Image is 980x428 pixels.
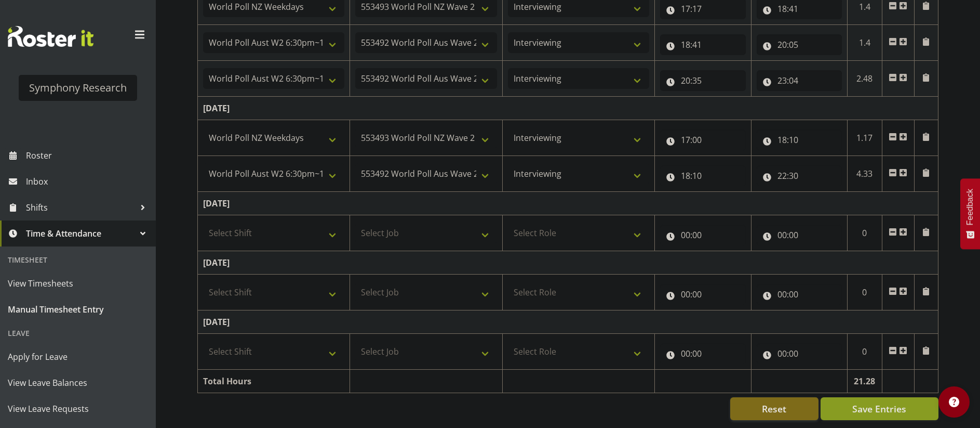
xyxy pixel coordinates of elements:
span: Save Entries [852,402,906,416]
td: [DATE] [198,97,938,120]
td: 1.17 [848,120,882,156]
input: Click to select... [660,129,745,150]
input: Click to select... [660,34,745,55]
span: Time & Attendance [26,226,135,241]
td: 2.48 [848,61,882,97]
img: help-xxl-2.png [949,397,959,407]
td: [DATE] [198,192,938,215]
td: 0 [848,334,882,370]
span: Roster [26,148,151,163]
a: Manual Timesheet Entry [3,296,153,322]
td: [DATE] [198,251,938,275]
span: Inbox [26,174,151,189]
td: 0 [848,275,882,310]
input: Click to select... [757,129,842,150]
span: Shifts [26,200,135,215]
input: Click to select... [757,343,842,364]
span: Feedback [965,189,975,225]
td: 21.28 [848,370,882,393]
div: Timesheet [3,249,153,270]
img: Rosterit website logo [8,26,93,47]
input: Click to select... [660,225,745,245]
a: Apply for Leave [3,344,153,370]
td: 0 [848,215,882,251]
div: Leave [3,322,153,344]
input: Click to select... [757,165,842,186]
div: Symphony Research [29,80,127,96]
span: Manual Timesheet Entry [8,302,148,317]
input: Click to select... [660,343,745,364]
td: Total Hours [198,370,350,393]
span: View Leave Balances [8,375,148,391]
input: Click to select... [660,165,745,186]
span: View Timesheets [8,276,148,291]
button: Feedback - Show survey [960,178,980,249]
span: Reset [762,402,786,416]
a: View Leave Balances [3,370,153,396]
td: [DATE] [198,310,938,334]
input: Click to select... [757,225,842,245]
span: View Leave Requests [8,401,148,417]
button: Reset [730,397,818,420]
input: Click to select... [757,34,842,55]
a: View Leave Requests [3,396,153,422]
td: 4.33 [848,156,882,192]
input: Click to select... [757,284,842,305]
input: Click to select... [660,284,745,305]
td: 1.4 [848,25,882,61]
input: Click to select... [660,70,745,91]
span: Apply for Leave [8,349,148,365]
input: Click to select... [757,70,842,91]
a: View Timesheets [3,270,153,296]
button: Save Entries [821,397,938,420]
